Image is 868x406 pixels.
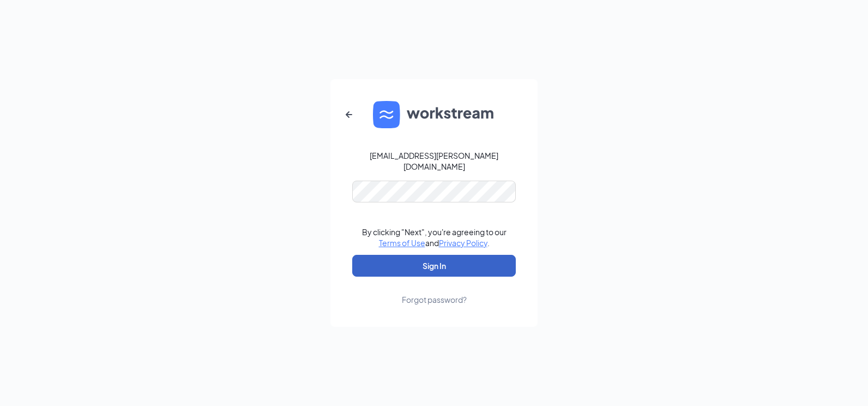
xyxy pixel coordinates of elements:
a: Forgot password? [402,277,467,305]
img: WS logo and Workstream text [373,101,495,128]
a: Terms of Use [379,238,425,248]
div: [EMAIL_ADDRESS][PERSON_NAME][DOMAIN_NAME] [352,150,516,172]
button: Sign In [352,255,516,277]
svg: ArrowLeftNew [342,108,355,121]
button: ArrowLeftNew [336,101,362,128]
div: By clicking "Next", you're agreeing to our and . [362,226,507,248]
a: Privacy Policy [439,238,487,248]
div: Forgot password? [402,294,467,305]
